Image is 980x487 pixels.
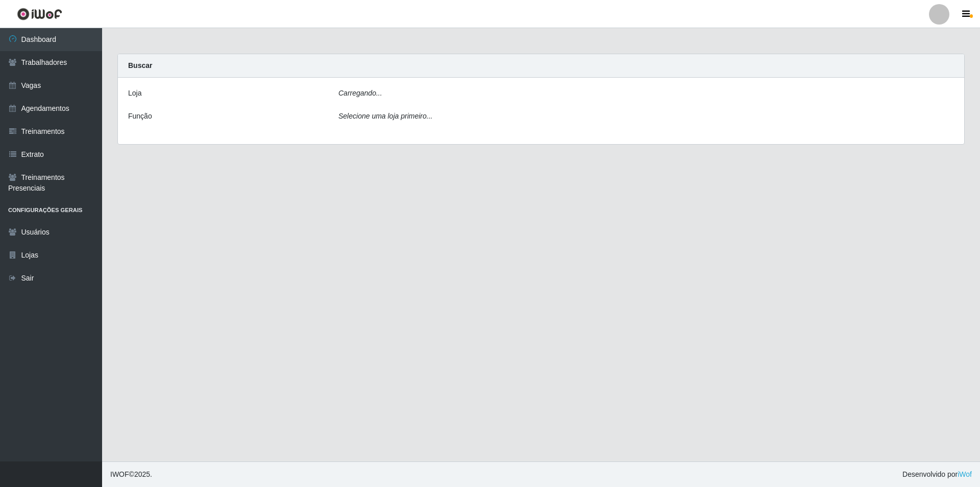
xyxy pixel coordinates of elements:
[128,111,152,122] label: Função
[17,8,62,20] img: CoreUI Logo
[338,89,382,97] i: Carregando...
[128,88,141,99] label: Loja
[110,470,129,478] span: IWOF
[958,470,972,478] a: iWof
[338,112,432,120] i: Selecione uma loja primeiro...
[902,469,972,480] span: Desenvolvido por
[110,469,152,480] span: © 2025 .
[128,61,152,69] strong: Buscar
